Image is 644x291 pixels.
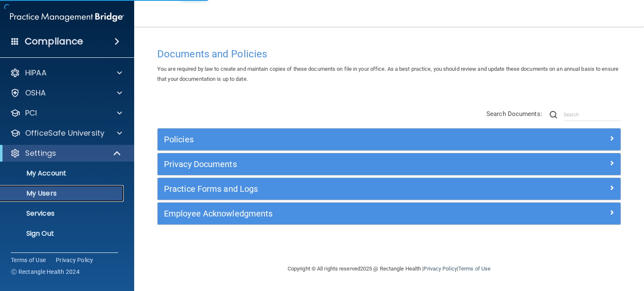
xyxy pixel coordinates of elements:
[164,184,499,193] h5: Practice Forms and Logs
[164,209,499,218] h5: Employee Acknowledgments
[56,256,93,264] a: Privacy Policy
[423,265,457,272] a: Privacy Policy
[164,160,499,169] h5: Privacy Documents
[5,189,120,198] p: My Users
[5,209,120,218] p: Services
[157,66,618,82] span: You are required by law to create and maintain copies of these documents on file in your office. ...
[5,229,120,238] p: Sign Out
[10,148,122,158] a: Settings
[550,111,557,118] img: ic-search.3b580494.png
[25,36,83,47] h4: Compliance
[164,135,499,144] h5: Policies
[5,169,120,178] p: My Account
[25,148,56,158] p: Settings
[10,128,122,138] a: OfficeSafe University
[11,256,46,264] a: Terms of Use
[486,110,542,118] span: Search Documents:
[25,108,37,118] p: PCI
[563,108,621,121] input: Search
[10,9,124,26] img: PMB logo
[25,88,46,98] p: OSHA
[11,268,80,276] span: Ⓒ Rectangle Health 2024
[236,255,542,282] div: Copyright © All rights reserved 2025 @ Rectangle Health | |
[164,207,614,220] a: Employee Acknowledgments
[164,182,614,196] a: Practice Forms and Logs
[164,133,614,146] a: Policies
[25,68,47,78] p: HIPAA
[164,157,614,171] a: Privacy Documents
[157,49,621,59] h4: Documents and Policies
[458,265,491,272] a: Terms of Use
[10,108,122,118] a: PCI
[10,88,122,98] a: OSHA
[25,128,104,138] p: OfficeSafe University
[10,68,122,78] a: HIPAA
